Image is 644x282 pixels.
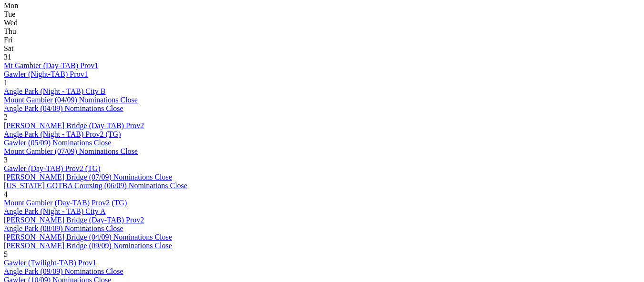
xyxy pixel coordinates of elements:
[4,53,11,61] span: 31
[4,130,121,138] a: Angle Park (Night - TAB) Prov2 (TG)
[4,96,138,104] a: Mount Gambier (04/09) Nominations Close
[4,19,640,27] div: Wed
[4,173,172,181] a: [PERSON_NAME] Bridge (07/09) Nominations Close
[4,156,8,164] span: 3
[4,113,8,121] span: 2
[4,216,144,224] a: [PERSON_NAME] Bridge (Day-TAB) Prov2
[4,44,640,53] div: Sat
[4,233,172,241] a: [PERSON_NAME] Bridge (04/09) Nominations Close
[4,267,123,275] a: Angle Park (09/09) Nominations Close
[4,1,640,10] div: Mon
[4,10,640,19] div: Tue
[4,27,640,36] div: Thu
[4,190,8,198] span: 4
[4,79,8,87] span: 1
[4,207,106,215] a: Angle Park (Night - TAB) City A
[4,36,640,44] div: Fri
[4,87,106,95] a: Angle Park (Night - TAB) City B
[4,70,88,78] a: Gawler (Night-TAB) Prov1
[4,250,8,258] span: 5
[4,147,138,155] a: Mount Gambier (07/09) Nominations Close
[4,121,144,130] a: [PERSON_NAME] Bridge (Day-TAB) Prov2
[4,224,123,232] a: Angle Park (08/09) Nominations Close
[4,259,96,267] a: Gawler (Twilight-TAB) Prov1
[4,61,98,70] a: Mt Gambier (Day-TAB) Prov1
[4,181,187,190] a: [US_STATE] GOTBA Coursing (06/09) Nominations Close
[4,164,101,172] a: Gawler (Day-TAB) Prov2 (TG)
[4,242,172,250] a: [PERSON_NAME] Bridge (09/09) Nominations Close
[4,139,111,147] a: Gawler (05/09) Nominations Close
[4,199,127,207] a: Mount Gambier (Day-TAB) Prov2 (TG)
[4,104,123,112] a: Angle Park (04/09) Nominations Close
